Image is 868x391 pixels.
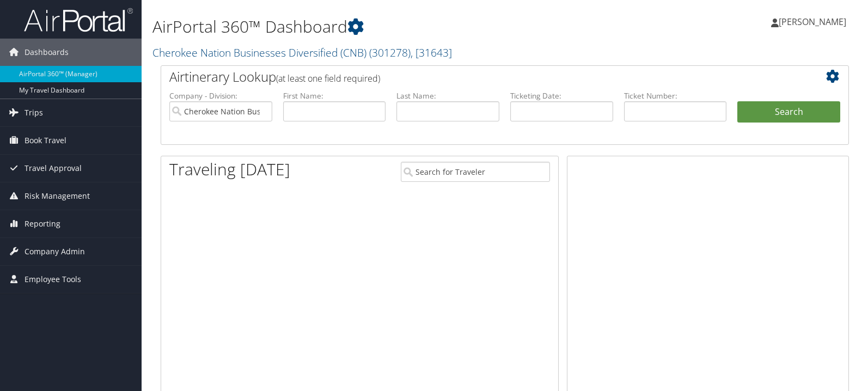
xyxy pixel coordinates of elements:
span: Travel Approval [25,155,82,182]
label: Company - Division: [169,90,272,101]
h1: Traveling [DATE] [169,158,290,181]
a: Cherokee Nation Businesses Diversified (CNB) [152,45,452,60]
span: Reporting [25,210,60,237]
span: Dashboards [25,39,69,66]
h1: AirPortal 360™ Dashboard [152,15,622,38]
span: Risk Management [25,182,90,210]
span: Trips [25,99,43,126]
span: (at least one field required) [276,72,380,84]
label: Last Name: [396,90,499,101]
img: airportal-logo.png [24,7,133,33]
h2: Airtinerary Lookup [169,68,783,86]
button: Search [737,101,840,123]
span: Book Travel [25,127,66,154]
label: First Name: [283,90,386,101]
span: Employee Tools [25,266,81,293]
span: ( 301278 ) [369,45,411,60]
label: Ticket Number: [624,90,727,101]
a: [PERSON_NAME] [771,5,857,38]
input: Search for Traveler [401,162,550,182]
span: [PERSON_NAME] [779,16,846,28]
span: Company Admin [25,238,85,265]
span: , [ 31643 ] [411,45,452,60]
label: Ticketing Date: [510,90,613,101]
